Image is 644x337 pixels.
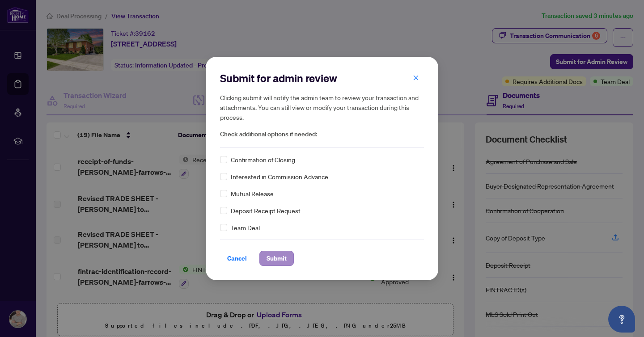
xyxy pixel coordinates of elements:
span: Team Deal [231,223,260,232]
button: Open asap [608,306,635,333]
span: Confirmation of Closing [231,155,295,164]
span: Cancel [227,251,247,265]
span: Deposit Receipt Request [231,206,301,215]
span: Interested in Commission Advance [231,172,328,181]
span: Submit [267,251,287,265]
h2: Submit for admin review [220,71,424,85]
button: Submit [259,251,294,266]
span: close [413,75,419,81]
h5: Clicking submit will notify the admin team to review your transaction and attachments. You can st... [220,93,424,122]
span: Check additional options if needed: [220,129,424,139]
button: Cancel [220,251,254,266]
span: Mutual Release [231,189,274,198]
